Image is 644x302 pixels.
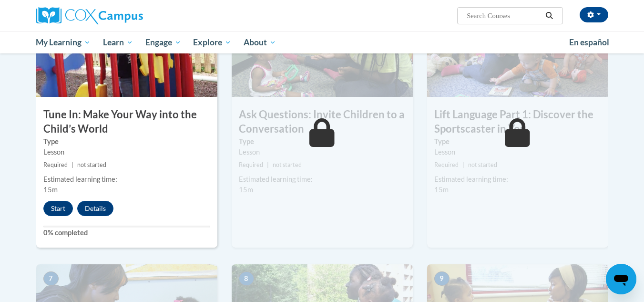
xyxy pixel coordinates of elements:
[43,186,58,194] span: 15m
[427,107,608,137] h3: Lift Language Part 1: Discover the Sportscaster in You
[267,161,269,168] span: |
[237,31,282,53] a: About
[36,37,91,48] span: My Learning
[434,136,601,147] label: Type
[43,136,210,147] label: Type
[43,228,210,238] label: 0% completed
[193,37,231,48] span: Explore
[43,161,68,168] span: Required
[434,161,459,168] span: Required
[239,136,406,147] label: Type
[77,161,106,168] span: not started
[36,7,217,24] a: Cox Campus
[30,31,97,53] a: My Learning
[244,37,276,48] span: About
[239,271,254,286] span: 8
[239,186,253,194] span: 15m
[468,161,497,168] span: not started
[569,37,609,47] span: En español
[434,147,601,157] div: Lesson
[36,107,217,137] h3: Tune In: Make Your Way into the Child’s World
[434,186,449,194] span: 15m
[239,174,406,185] div: Estimated learning time:
[139,31,187,53] a: Engage
[77,201,113,216] button: Details
[434,174,601,185] div: Estimated learning time:
[239,147,406,157] div: Lesson
[606,264,636,294] iframe: Button to launch messaging window
[72,161,73,168] span: |
[462,161,464,168] span: |
[434,271,450,286] span: 9
[542,10,556,21] button: Search
[273,161,302,168] span: not started
[43,201,73,216] button: Start
[466,10,542,21] input: Search Courses
[43,271,59,286] span: 7
[22,31,623,53] div: Main menu
[36,7,143,24] img: Cox Campus
[187,31,237,53] a: Explore
[43,147,210,157] div: Lesson
[232,107,413,137] h3: Ask Questions: Invite Children to a Conversation
[239,161,263,168] span: Required
[43,174,210,185] div: Estimated learning time:
[103,37,133,48] span: Learn
[563,32,615,52] a: En español
[97,31,139,53] a: Learn
[145,37,181,48] span: Engage
[580,7,608,22] button: Account Settings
